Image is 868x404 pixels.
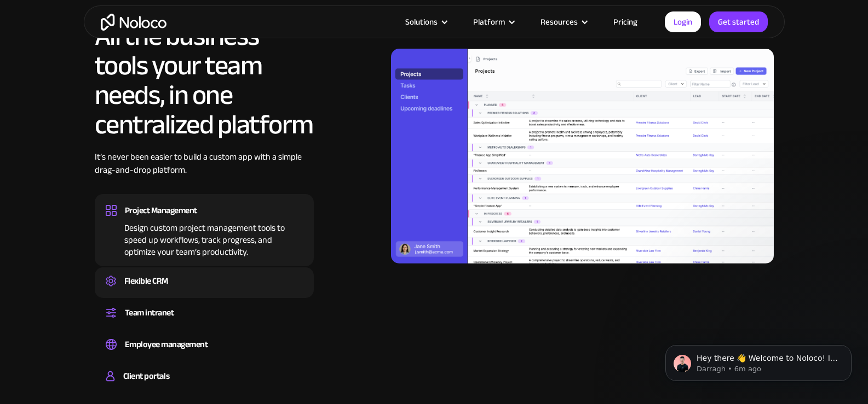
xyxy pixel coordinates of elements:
div: Platform [473,15,505,29]
div: Create a custom CRM that you can adapt to your business’s needs, centralize your workflows, and m... [106,289,303,292]
a: Pricing [600,15,651,29]
div: Employee management [125,336,208,353]
h2: All the business tools your team needs, in one centralized platform [95,21,314,139]
div: Solutions [392,15,459,29]
a: Login [665,11,701,32]
div: Set up a central space for your team to collaborate, share information, and stay up to date on co... [106,321,303,324]
div: Team intranet [125,305,174,321]
iframe: Intercom notifications message [649,322,868,399]
div: Platform [459,15,527,29]
div: Project Management [125,202,197,219]
div: Build a secure, fully-branded, and personalized client portal that lets your customers self-serve. [106,384,303,388]
div: Client portals [123,368,169,384]
div: Easily manage employee information, track performance, and handle HR tasks from a single platform. [106,353,303,356]
div: Design custom project management tools to speed up workflows, track progress, and optimize your t... [106,219,303,258]
div: Solutions [405,15,438,29]
div: Resources [541,15,578,29]
div: It’s never been easier to build a custom app with a simple drag-and-drop platform. [95,150,314,193]
div: Flexible CRM [124,273,168,289]
div: Resources [527,15,600,29]
a: Get started [709,11,768,32]
a: home [101,14,166,31]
